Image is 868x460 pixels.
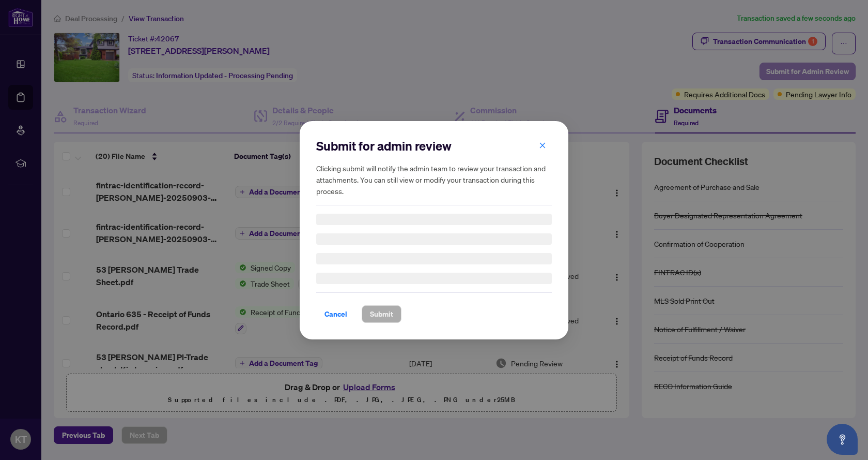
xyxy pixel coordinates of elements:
button: Cancel [316,305,355,323]
span: close [539,141,546,149]
button: Open asap [827,424,858,455]
span: Cancel [324,306,347,322]
button: Submit [362,305,401,323]
h5: Clicking submit will notify the admin team to review your transaction and attachments. You can st... [316,162,552,197]
h2: Submit for admin review [316,138,552,154]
